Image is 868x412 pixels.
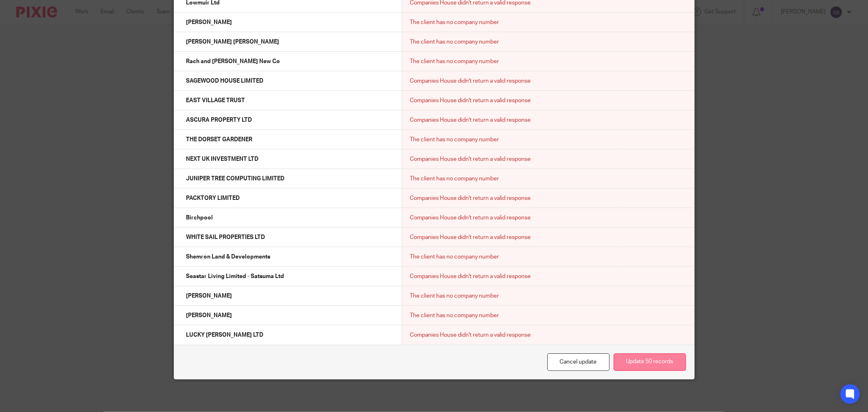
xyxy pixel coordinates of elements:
[174,267,402,286] td: Seastar Living Limited - Satsuma Ltd
[174,325,402,345] td: LUCKY [PERSON_NAME] LTD
[174,130,402,149] td: THE DORSET GARDENER
[174,228,402,247] td: WHITE SAIL PROPERTIES LTD
[174,13,402,32] td: [PERSON_NAME]
[614,353,686,371] button: Update 50 records
[174,149,402,169] td: NEXT UK INVESTMENT LTD
[174,110,402,130] td: ASCURA PROPERTY LTD
[174,52,402,71] td: Rach and [PERSON_NAME] New Co
[547,353,610,371] a: Cancel update
[174,208,402,228] td: Birchpool
[174,286,402,306] td: [PERSON_NAME]
[174,306,402,325] td: [PERSON_NAME]
[174,169,402,188] td: JUNIPER TREE COMPUTING LIMITED
[174,91,402,110] td: EAST VILLAGE TRUST
[174,188,402,208] td: PACKTORY LIMITED
[174,247,402,267] td: Shemron Land & Developments
[174,71,402,91] td: SAGEWOOD HOUSE LIMITED
[174,32,402,52] td: [PERSON_NAME] [PERSON_NAME]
